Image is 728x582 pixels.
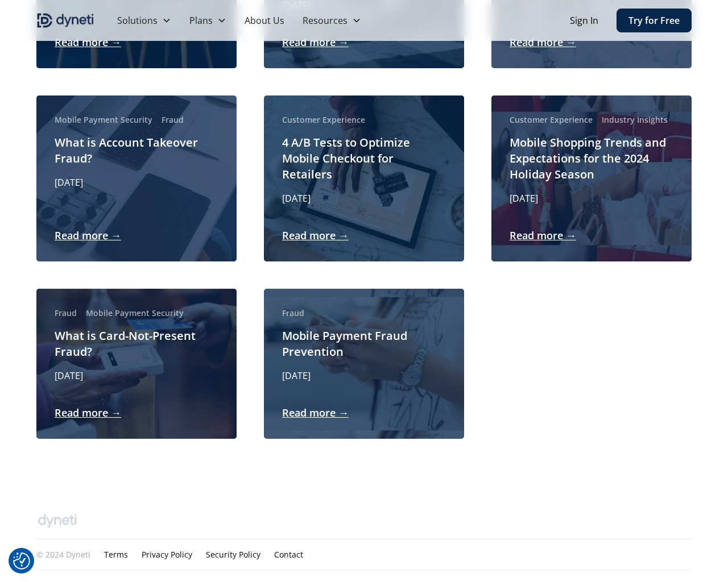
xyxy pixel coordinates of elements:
[55,307,77,319] div: Fraud
[55,176,83,189] p: [DATE]
[36,512,78,530] img: Dyneti gray logo
[104,548,128,560] a: Terms
[36,11,94,30] a: home
[510,135,673,182] h2: Mobile Shopping Trends and Expectations for the 2024 Holiday Season
[510,35,576,50] a: Read more →
[282,192,311,205] p: [DATE]
[510,114,593,126] div: Customer Experience
[55,328,218,360] h2: What is Card-Not-Present Fraud?
[510,228,576,243] a: Read more →
[13,552,30,569] button: Consent Preferences
[55,114,152,126] div: Mobile Payment Security
[282,328,446,360] h2: Mobile Payment Fraud Prevention
[55,369,83,383] p: [DATE]
[282,405,349,421] a: Read more →
[282,369,311,383] p: [DATE]
[282,228,349,243] a: Read more →
[282,135,446,182] h2: 4 A/B Tests to Optimize Mobile Checkout for Retailers
[617,9,692,32] a: Try for Free
[36,548,90,560] div: © 2024 Dyneti
[282,35,349,50] a: Read more →
[180,9,235,32] div: Plans
[142,548,192,560] a: Privacy Policy
[162,114,184,126] div: Fraud
[108,9,180,32] div: Solutions
[602,114,668,126] div: Industry Insights
[13,552,30,569] img: Revisit consent button
[189,14,213,27] div: Plans
[55,35,121,50] a: Read more →
[117,14,158,27] div: Solutions
[206,548,260,560] a: Security Policy
[303,14,348,27] div: Resources
[55,135,218,167] h2: What is Account Takeover Fraud?
[282,307,304,319] div: Fraud
[86,307,184,319] div: Mobile Payment Security
[36,11,94,30] img: Dyneti indigo logo
[274,548,303,560] a: Contact
[282,114,365,126] div: Customer Experience
[55,405,121,421] a: Read more →
[510,192,538,205] p: [DATE]
[570,14,598,27] a: Sign In
[55,228,121,243] a: Read more →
